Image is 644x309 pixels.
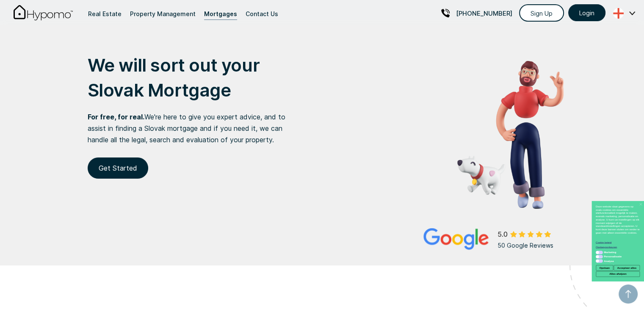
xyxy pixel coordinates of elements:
p: [PHONE_NUMBER] [456,8,512,19]
a: Sign Up [519,4,564,22]
button: Alles afwijzen [596,271,640,277]
span: Analyse [604,259,614,263]
a: Login [568,4,605,21]
button: Accepteer alles [614,265,640,270]
div: Real Estate [88,8,122,19]
p: We're here to give you expert advice, and to assist in finding a Slovak mortgage and if you need ... [88,111,296,146]
div: 50 Google Reviews [498,240,564,251]
span: Marketing [604,251,616,254]
div: Contact Us [246,8,278,19]
span: Deze website slaat gegevens op zoals cookies om essentiële sitefunctionaliteit mogelijk te maken,... [596,205,640,238]
a: Get Started [88,157,148,179]
div: Property Management [130,8,196,19]
button: Opslaan [596,265,613,270]
div: Mortgages [204,8,237,19]
a: [PHONE_NUMBER] [441,3,512,23]
a: Opslagvoorkeuren [596,246,640,249]
a: Cookie beleid [596,241,640,244]
strong: For free, for real. [88,113,144,121]
h1: We will sort out your Slovak Mortgage [88,53,296,103]
span: Personalisatie [604,255,622,259]
a: 50 Google Reviews [423,228,564,251]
